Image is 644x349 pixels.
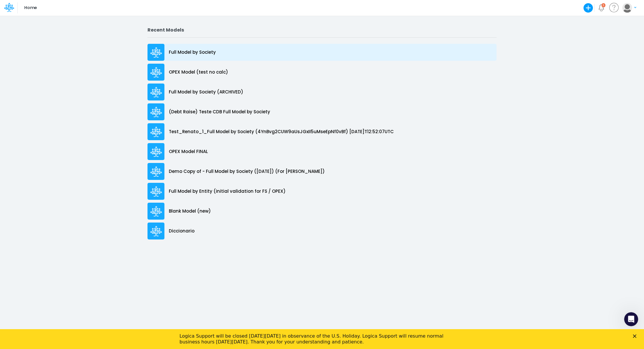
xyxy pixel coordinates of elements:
a: Full Model by Society [147,42,497,62]
p: Full Model by Society (ARCHIVED) [169,89,243,96]
a: Full Model by Entity (initial validation for FS / OPEX) [147,181,497,201]
a: Blank Model (new) [147,201,497,221]
a: Test_Renato_1_Full Model by Society (4YnBvg2CUW9aUsJGxII5uMseEpNf0vBf) [DATE]T12:52:07UTC [147,122,497,142]
p: Home [24,5,37,11]
a: (Debt Raise) Teste CDB Full Model by Society [147,102,497,122]
p: Blank Model (new) [169,208,211,215]
iframe: Intercom live chat [624,312,638,326]
p: Test_Renato_1_Full Model by Society (4YnBvg2CUW9aUsJGxII5uMseEpNf0vBf) [DATE]T12:52:07UTC [169,129,394,135]
p: OPEX Model (test no calc) [169,69,228,76]
a: Full Model by Society (ARCHIVED) [147,82,497,102]
a: Diccionario [147,221,497,241]
p: OPEX Model FINAL [169,148,208,155]
a: Demo Copy of - Full Model by Society ([DATE]) (For [PERSON_NAME]) [147,162,497,181]
a: Notifications [598,4,605,11]
a: OPEX Model FINAL [147,142,497,162]
div: Logica Support will be closed [DATE][DATE] in observance of the U.S. Holiday. Logica Support will... [180,4,455,16]
p: Full Model by Entity (initial validation for FS / OPEX) [169,188,286,195]
p: Diccionario [169,228,195,235]
div: 3 unread items [603,4,604,6]
p: (Debt Raise) Teste CDB Full Model by Society [169,109,270,115]
a: OPEX Model (test no calc) [147,62,497,82]
p: Demo Copy of - Full Model by Society ([DATE]) (For [PERSON_NAME]) [169,168,325,175]
h2: Recent Models [147,27,497,33]
p: Full Model by Society [169,49,216,56]
div: Close [633,5,639,9]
